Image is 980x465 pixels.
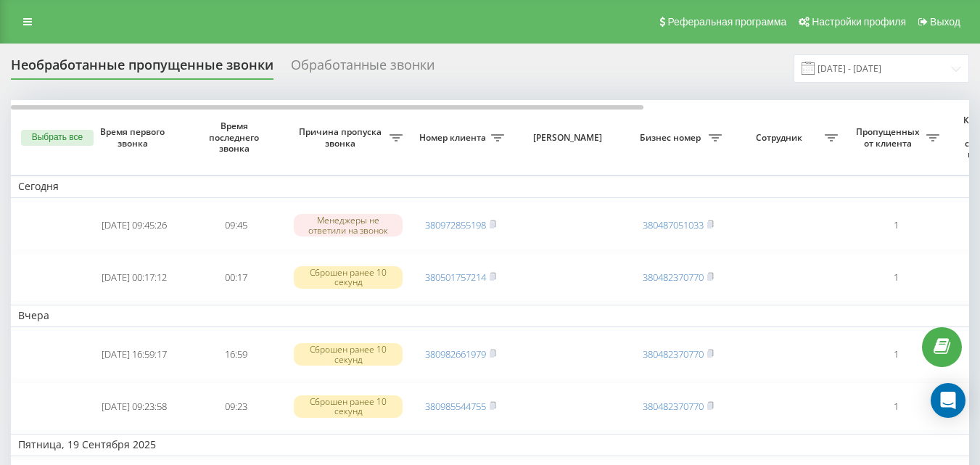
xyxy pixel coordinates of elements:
[845,330,947,379] td: 1
[812,16,906,28] span: Настройки профиля
[845,382,947,432] td: 1
[425,400,486,413] a: 380985544755
[930,16,960,28] span: Выход
[83,201,185,250] td: [DATE] 09:45:26
[294,214,403,236] div: Менеджеры не ответили на звонок
[294,126,390,149] span: Причина пропуска звонка
[425,218,486,231] a: 380972855198
[185,330,287,379] td: 16:59
[524,132,615,144] span: [PERSON_NAME]
[425,271,486,284] a: 380501757214
[845,253,947,303] td: 1
[643,400,704,413] a: 380482370770
[11,57,273,80] div: Необработанные пропущенные звонки
[294,343,403,365] div: Сброшен ранее 10 секунд
[185,382,287,432] td: 09:23
[294,266,403,288] div: Сброшен ранее 10 секунд
[643,218,704,231] a: 380487051033
[643,347,704,361] a: 380482370770
[931,383,965,418] div: Open Intercom Messenger
[736,132,825,144] span: Сотрудник
[852,126,926,149] span: Пропущенных от клиента
[291,57,435,80] div: Обработанные звонки
[185,253,287,303] td: 00:17
[294,395,403,417] div: Сброшен ранее 10 секунд
[21,130,94,146] button: Выбрать все
[667,16,786,28] span: Реферальная программа
[83,253,185,303] td: [DATE] 00:17:12
[83,382,185,432] td: [DATE] 09:23:58
[643,271,704,284] a: 380482370770
[185,201,287,250] td: 09:45
[635,132,709,144] span: Бизнес номер
[83,330,185,379] td: [DATE] 16:59:17
[197,120,275,155] span: Время последнего звонка
[425,347,486,361] a: 380982661979
[95,126,173,149] span: Время первого звонка
[845,201,947,250] td: 1
[417,132,491,144] span: Номер клиента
